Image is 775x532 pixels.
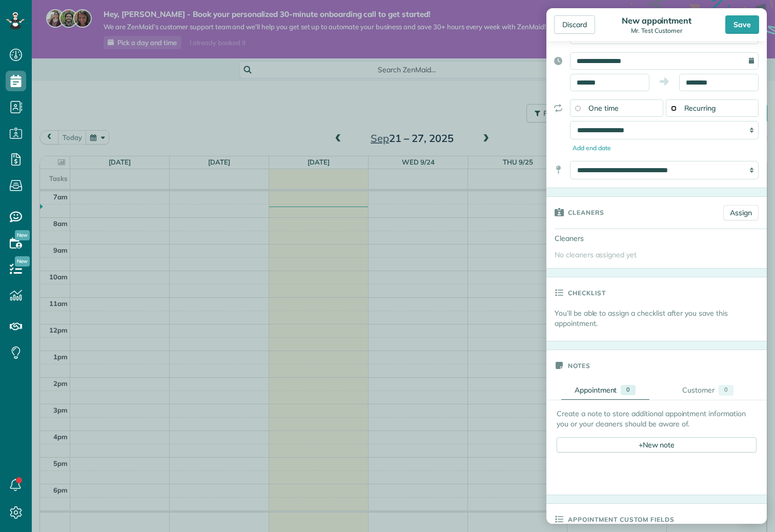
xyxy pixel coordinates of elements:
[723,205,759,220] a: Assign
[725,15,759,34] div: Save
[684,104,716,113] span: Recurring
[588,104,619,113] span: One time
[671,106,676,111] input: Recurring
[639,440,643,449] span: +
[575,385,617,395] div: Appointment
[568,350,590,381] h3: Notes
[15,230,30,240] span: New
[570,144,759,153] div: Add end date
[619,27,695,34] div: Mr. Test Customer
[568,197,604,228] h3: Cleaners
[554,15,595,34] div: Discard
[568,277,606,308] h3: Checklist
[619,15,695,26] div: New appointment
[15,256,30,267] span: New
[719,385,733,396] div: 0
[557,437,757,453] a: +New note
[575,106,580,111] input: One time
[621,385,636,395] div: 0
[546,229,618,248] div: Cleaners
[555,308,767,329] p: You’ll be able to assign a checklist after you save this appointment.
[557,408,757,429] p: Create a note to store additional appointment information you or your cleaners should be aware of.
[555,250,637,259] span: No cleaners assigned yet
[682,385,715,396] div: Customer
[557,437,757,453] div: New note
